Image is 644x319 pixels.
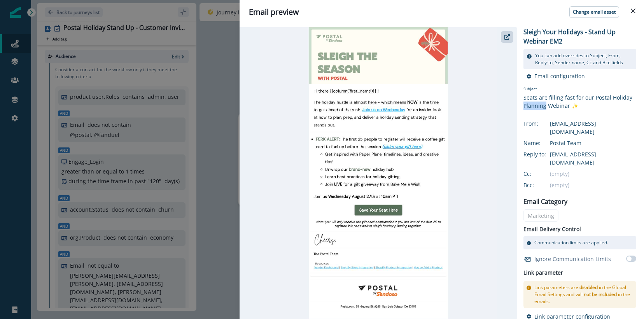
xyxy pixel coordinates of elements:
div: Cc: [523,170,562,178]
div: From: [523,119,562,128]
p: Email Category [523,197,567,206]
img: email asset unavailable [260,27,497,319]
div: Email preview [249,6,635,18]
p: Communication limits are applied. [534,239,608,246]
p: Change email asset [573,9,616,15]
button: Email configuration [527,72,585,80]
p: Subject [523,86,636,93]
div: Reply to: [523,150,562,158]
div: Seats are filling fast for our Postal Holiday Planning Webinar ✨ [523,93,636,110]
p: Email configuration [534,72,585,80]
button: Change email asset [569,6,619,18]
p: Link parameters are in the Global Email Settings and will in the emails. [534,284,633,305]
p: You can add overrides to Subject, From, Reply-to, Sender name, Cc and Bcc fields [535,52,633,66]
div: Postal Team [550,139,636,147]
span: disabled [579,284,598,291]
div: (empty) [550,170,636,178]
h2: Link parameter [523,268,563,278]
div: Bcc: [523,181,562,189]
div: (empty) [550,181,636,189]
div: [EMAIL_ADDRESS][DOMAIN_NAME] [550,150,636,167]
p: Ignore Communication Limits [534,255,611,263]
p: Sleigh Your Holidays - Stand Up Webinar EM2 [523,27,636,46]
p: Email Delivery Control [523,225,581,233]
span: not be included [584,291,617,298]
div: Name: [523,139,562,147]
div: [EMAIL_ADDRESS][DOMAIN_NAME] [550,119,636,136]
button: Close [627,5,639,17]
